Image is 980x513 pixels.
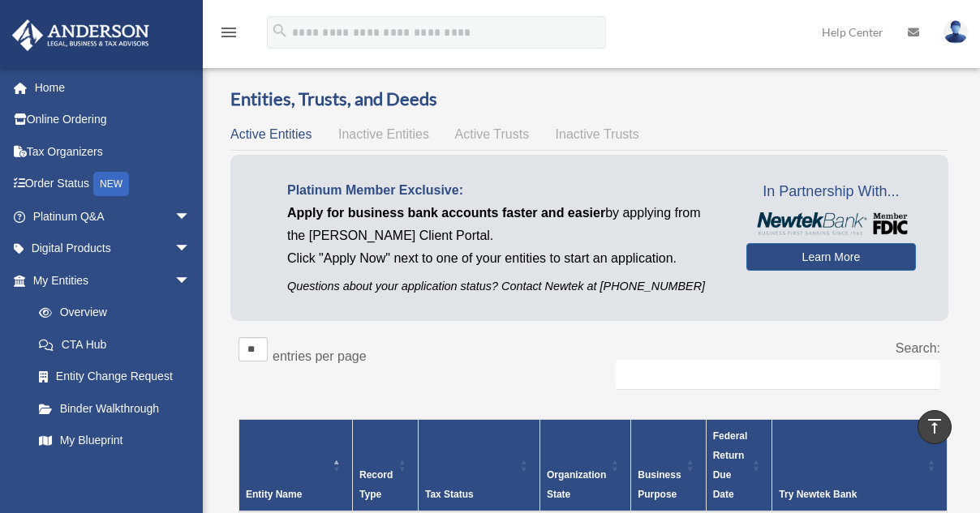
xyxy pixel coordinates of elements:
[338,127,429,141] span: Inactive Entities
[287,179,722,202] p: Platinum Member Exclusive:
[746,243,916,271] a: Learn More
[754,212,908,235] img: NewtekBankLogoSM.png
[547,469,606,500] span: Organization State
[11,200,215,233] a: Platinum Q&Aarrow_drop_down
[425,489,474,500] span: Tax Status
[23,297,199,329] a: Overview
[219,28,239,42] a: menu
[896,341,940,355] label: Search:
[779,485,922,504] div: Try Newtek Bank
[713,430,748,500] span: Federal Return Due Date
[746,179,916,205] span: In Partnership With...
[230,87,948,112] h3: Entities, Trusts, and Deeds
[638,469,681,500] span: Business Purpose
[11,168,215,201] a: Order StatusNEW
[11,233,215,265] a: Digital Productsarrow_drop_down
[246,489,302,500] span: Entity Name
[359,469,393,500] span: Record Type
[772,420,948,512] th: Try Newtek Bank : Activate to sort
[174,200,207,233] span: arrow_drop_down
[418,420,539,512] th: Tax Status: Activate to sort
[11,104,215,136] a: Online Ordering
[353,420,419,512] th: Record Type: Activate to sort
[273,349,367,363] label: entries per page
[174,264,207,297] span: arrow_drop_down
[23,456,207,489] a: Tax Due Dates
[23,392,207,425] a: Binder Walkthrough
[23,361,207,393] a: Entity Change Request
[23,425,207,457] a: My Blueprint
[7,19,154,51] img: Anderson Advisors Platinum Portal
[925,417,944,436] i: vertical_align_top
[11,135,215,168] a: Tax Organizers
[174,233,207,266] span: arrow_drop_down
[230,127,312,141] span: Active Entities
[918,410,952,444] a: vertical_align_top
[556,127,639,141] span: Inactive Trusts
[631,420,706,512] th: Business Purpose: Activate to sort
[219,23,239,42] i: menu
[287,276,722,297] p: Questions about your application status? Contact Newtek at [PHONE_NUMBER]
[287,202,722,247] p: by applying from the [PERSON_NAME] Client Portal.
[287,206,605,220] span: Apply for business bank accounts faster and easier
[287,247,722,270] p: Click "Apply Now" next to one of your entities to start an application.
[539,420,630,512] th: Organization State: Activate to sort
[706,420,772,512] th: Federal Return Due Date: Activate to sort
[271,22,289,40] i: search
[239,420,353,512] th: Entity Name: Activate to invert sorting
[455,127,530,141] span: Active Trusts
[943,20,968,44] img: User Pic
[11,71,215,104] a: Home
[23,328,207,361] a: CTA Hub
[11,264,207,297] a: My Entitiesarrow_drop_down
[93,172,129,196] div: NEW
